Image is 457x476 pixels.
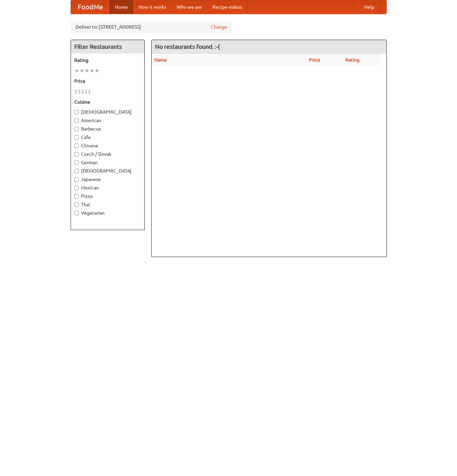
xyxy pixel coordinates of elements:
[71,40,144,53] h4: Filter Restaurants
[78,88,81,95] li: $
[74,78,141,84] h5: Price
[211,24,227,30] a: Change
[74,99,141,105] h5: Cuisine
[89,67,94,74] li: ★
[309,57,320,63] a: Price
[74,135,79,140] input: Cafe
[81,88,84,95] li: $
[155,43,220,50] ng-pluralize: No restaurants found. :-(
[345,57,359,63] a: Rating
[84,67,89,74] li: ★
[74,109,141,115] label: [DEMOGRAPHIC_DATA]
[110,0,133,14] a: Home
[74,177,79,182] input: Japanese
[74,127,79,131] input: Barbecue
[74,210,141,216] label: Vegetarian
[74,67,79,74] li: ★
[74,176,141,183] label: Japanese
[74,168,141,174] label: [DEMOGRAPHIC_DATA]
[172,0,207,14] a: Who we are
[359,0,380,14] a: Help
[84,88,88,95] li: $
[74,117,141,124] label: American
[74,169,79,173] input: [DEMOGRAPHIC_DATA]
[88,88,91,95] li: $
[207,0,247,14] a: Recipe videos
[74,142,141,149] label: Chinese
[74,211,79,215] input: Vegetarian
[94,67,100,74] li: ★
[74,88,78,95] li: $
[74,203,79,207] input: Thai
[74,184,141,191] label: Mexican
[74,134,141,141] label: Cafe
[133,0,172,14] a: How it works
[74,151,141,157] label: Czech / Slovak
[74,144,79,148] input: Chinese
[74,159,141,166] label: German
[74,194,79,198] input: Pizza
[79,67,84,74] li: ★
[74,160,79,165] input: German
[154,57,167,63] a: Name
[74,201,141,208] label: Thai
[74,186,79,190] input: Mexican
[74,110,79,114] input: [DEMOGRAPHIC_DATA]
[71,0,110,14] a: FoodMe
[74,193,141,199] label: Pizza
[74,118,79,123] input: American
[74,125,141,132] label: Barbecue
[74,152,79,156] input: Czech / Slovak
[74,57,141,64] h5: Rating
[71,21,232,33] div: Deliver to: [STREET_ADDRESS]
